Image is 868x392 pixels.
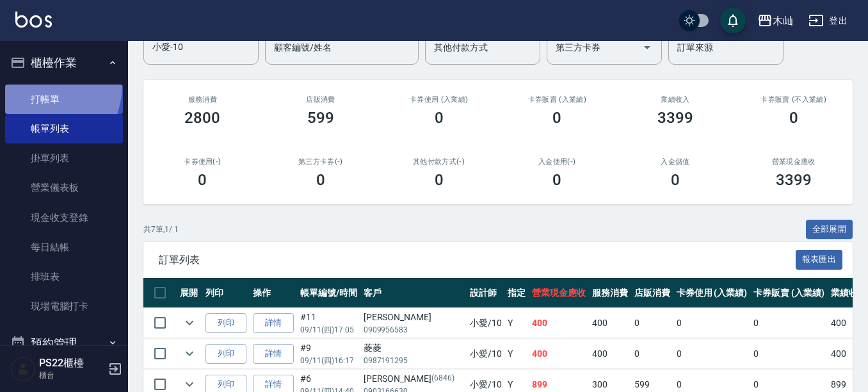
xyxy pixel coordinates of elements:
th: 卡券販賣 (入業績) [750,278,828,308]
th: 操作 [250,278,297,308]
button: 全部展開 [806,220,853,240]
a: 帳單列表 [5,114,123,143]
button: 櫃檯作業 [5,46,123,79]
td: 0 [673,339,751,369]
h2: 店販消費 [277,95,365,104]
h2: 卡券販賣 (入業績) [513,95,601,104]
a: 現金收支登錄 [5,203,123,233]
td: Y [504,308,529,338]
td: 400 [589,308,631,338]
h3: 0 [316,171,325,189]
button: save [720,8,746,33]
div: [PERSON_NAME] [364,311,463,324]
h3: 3399 [657,109,693,127]
th: 卡券使用 (入業績) [673,278,751,308]
th: 列印 [202,278,250,308]
th: 營業現金應收 [529,278,589,308]
h2: 卡券使用(-) [159,158,246,166]
h2: 營業現金應收 [750,158,837,166]
th: 設計師 [467,278,505,308]
button: Open [637,37,657,58]
h2: 入金儲值 [632,158,719,166]
td: 0 [750,339,828,369]
button: 列印 [205,344,246,364]
td: 0 [673,308,751,338]
div: [PERSON_NAME] [364,372,463,386]
a: 打帳單 [5,85,123,114]
button: 列印 [205,313,246,333]
a: 每日結帳 [5,233,123,262]
p: 櫃台 [39,370,104,381]
h3: 0 [552,109,561,127]
td: 0 [750,308,828,338]
td: 400 [589,339,631,369]
a: 現場電腦打卡 [5,291,123,321]
h3: 0 [198,171,207,189]
td: #11 [297,308,360,338]
h2: 第三方卡券(-) [277,158,365,166]
h3: 0 [552,171,561,189]
th: 店販消費 [631,278,673,308]
button: expand row [180,344,199,363]
h3: 0 [671,171,680,189]
button: 報表匯出 [796,250,843,270]
td: 0 [631,308,673,338]
td: 0 [631,339,673,369]
button: 預約管理 [5,327,123,360]
h3: 0 [789,109,798,127]
th: 展開 [177,278,202,308]
th: 帳單編號/時間 [297,278,360,308]
h3: 3399 [776,171,812,189]
h2: 業績收入 [632,95,719,104]
div: 木屾 [773,13,793,29]
h3: 599 [307,109,334,127]
button: 登出 [803,9,853,33]
a: 報表匯出 [796,253,843,265]
span: 訂單列表 [159,254,796,266]
a: 詳情 [253,313,294,333]
h2: 入金使用(-) [513,158,601,166]
td: 400 [529,308,589,338]
a: 掛單列表 [5,143,123,173]
p: 0909956583 [364,324,463,336]
div: 菱菱 [364,341,463,355]
th: 客戶 [360,278,467,308]
h2: 卡券使用 (入業績) [395,95,483,104]
a: 詳情 [253,344,294,364]
td: 小愛 /10 [467,308,505,338]
p: 09/11 (四) 16:17 [300,355,357,366]
th: 服務消費 [589,278,631,308]
img: Logo [15,12,52,28]
a: 營業儀表板 [5,173,123,202]
p: 09/11 (四) 17:05 [300,324,357,336]
p: 共 7 筆, 1 / 1 [143,224,179,235]
h3: 服務消費 [159,95,246,104]
h3: 2800 [184,109,220,127]
td: 小愛 /10 [467,339,505,369]
button: 木屾 [752,8,798,34]
a: 排班表 [5,262,123,291]
td: Y [504,339,529,369]
td: #9 [297,339,360,369]
p: 0987191295 [364,355,463,366]
p: (6846) [431,372,454,386]
h3: 0 [435,171,444,189]
h2: 卡券販賣 (不入業績) [750,95,837,104]
img: Person [10,356,36,382]
button: expand row [180,313,199,332]
h2: 其他付款方式(-) [395,158,483,166]
th: 指定 [504,278,529,308]
td: 400 [529,339,589,369]
h5: PS22櫃檯 [39,357,104,370]
h3: 0 [435,109,444,127]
